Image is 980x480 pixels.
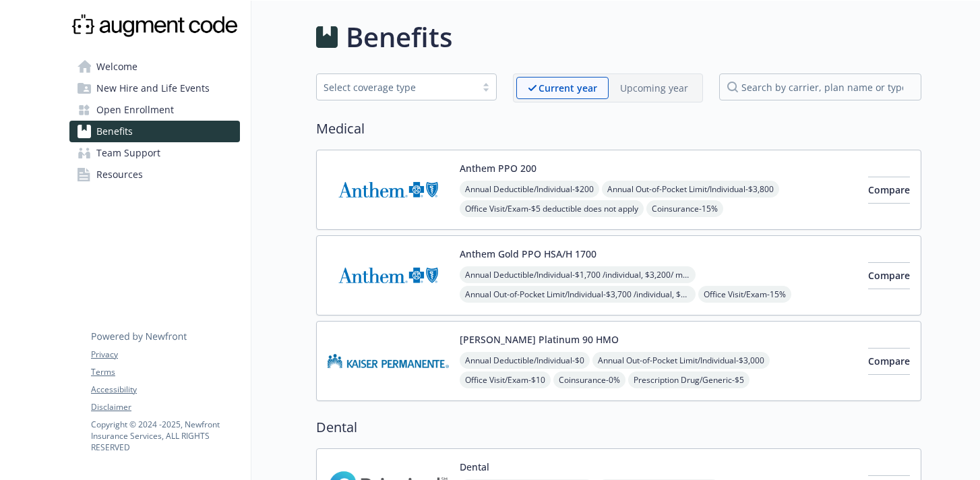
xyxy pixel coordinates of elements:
a: Privacy [91,349,239,361]
span: Team Support [96,142,160,164]
span: Annual Deductible/Individual - $200 [460,181,599,198]
span: Annual Deductible/Individual - $1,700 /individual, $3,200/ member [460,266,696,283]
button: Anthem PPO 200 [460,161,537,175]
a: Terms [91,366,239,378]
a: Disclaimer [91,401,239,413]
button: Anthem Gold PPO HSA/H 1700 [460,247,596,261]
span: New Hire and Life Events [96,78,210,99]
button: [PERSON_NAME] Platinum 90 HMO [460,332,619,347]
a: Welcome [69,56,240,78]
span: Prescription Drug/Generic - $5 [628,371,749,388]
span: Annual Out-of-Pocket Limit/Individual - $3,800 [602,181,779,198]
a: Benefits [69,121,240,142]
span: Office Visit/Exam - 15% [698,286,791,303]
a: New Hire and Life Events [69,78,240,99]
span: Coinsurance - 0% [553,371,625,388]
h2: Medical [316,119,921,139]
span: Office Visit/Exam - $5 deductible does not apply [460,200,644,217]
button: Compare [868,177,910,204]
span: Compare [868,355,910,367]
p: Upcoming year [620,81,688,95]
a: Accessibility [91,384,239,396]
h1: Benefits [346,17,452,57]
span: Coinsurance - 15% [646,200,723,217]
span: Open Enrollment [96,99,174,121]
p: Current year [539,81,597,95]
span: Welcome [96,56,137,78]
button: Compare [868,348,910,375]
a: Resources [69,164,240,185]
span: Office Visit/Exam - $10 [460,371,551,388]
h2: Dental [316,417,921,438]
button: Compare [868,262,910,289]
p: Copyright © 2024 - 2025 , Newfront Insurance Services, ALL RIGHTS RESERVED [91,419,239,453]
span: Annual Deductible/Individual - $0 [460,352,590,369]
a: Team Support [69,142,240,164]
img: Anthem Blue Cross carrier logo [328,161,449,218]
div: Select coverage type [324,80,469,94]
img: Anthem Blue Cross carrier logo [328,247,449,304]
span: Resources [96,164,143,185]
span: Annual Out-of-Pocket Limit/Individual - $3,000 [592,352,770,369]
img: Kaiser Permanente Insurance Company carrier logo [328,332,449,390]
a: Open Enrollment [69,99,240,121]
span: Benefits [96,121,133,142]
input: search by carrier, plan name or type [719,73,921,100]
button: Dental [460,460,489,474]
span: Compare [868,269,910,282]
span: Compare [868,183,910,196]
span: Annual Out-of-Pocket Limit/Individual - $3,700 /individual, $3,700/ member [460,286,696,303]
